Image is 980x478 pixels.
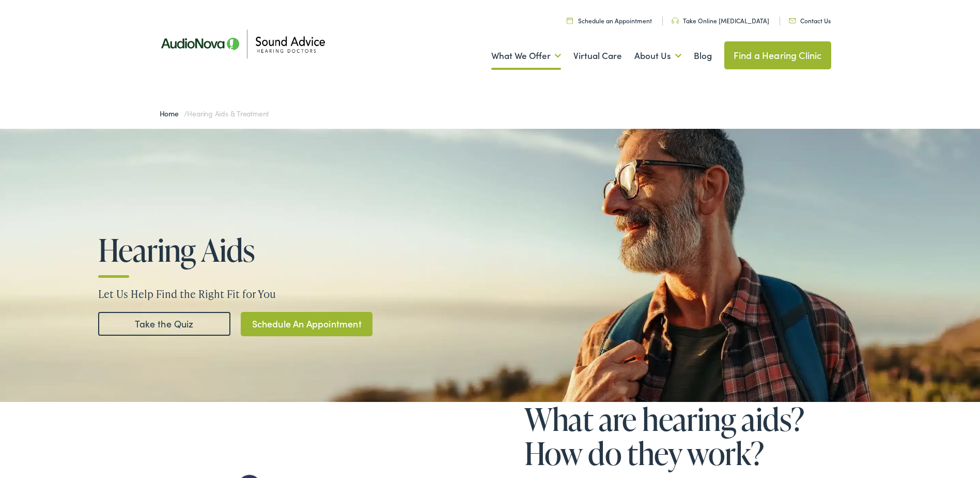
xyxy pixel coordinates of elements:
[491,37,561,75] a: What We Offer
[98,286,882,302] p: Let Us Help Find the Right Fit for You
[789,18,796,23] img: Icon representing mail communication in a unique green color, indicative of contact or communicat...
[187,108,269,118] span: Hearing Aids & Treatment
[160,108,269,118] span: /
[634,37,681,75] a: About Us
[672,18,679,24] img: Headphone icon in a unique green color, suggesting audio-related services or features.
[567,17,573,24] img: Calendar icon in a unique green color, symbolizing scheduling or date-related features.
[573,37,622,75] a: Virtual Care
[694,37,712,75] a: Blog
[241,312,372,336] a: Schedule An Appointment
[98,312,230,336] a: Take the Quiz
[567,16,652,25] a: Schedule an Appointment
[672,16,769,25] a: Take Online [MEDICAL_DATA]
[160,108,184,118] a: Home
[724,41,831,69] a: Find a Hearing Clinic
[98,233,412,267] h1: Hearing Aids
[789,16,831,25] a: Contact Us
